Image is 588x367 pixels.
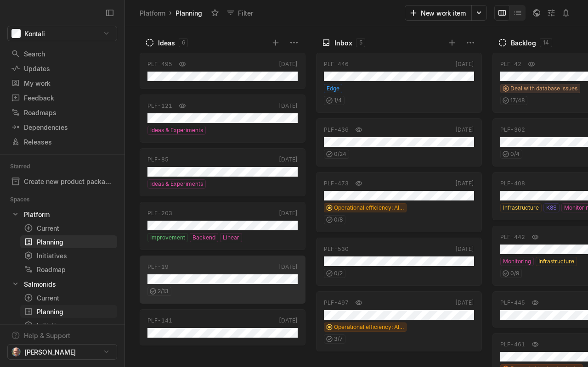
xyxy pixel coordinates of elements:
div: board and list toggle [494,5,526,21]
div: Current [24,223,113,233]
div: Current [24,293,113,303]
div: 6 [179,38,188,47]
span: 0 / 8 [334,216,343,224]
a: PLF-497[DATE]Operational efficiency: AI drafts3/7 [316,291,482,351]
div: grid [140,50,310,367]
div: PLF-85 [147,156,169,164]
button: Filter [222,6,259,20]
a: PLF-85[DATE]Ideas & Experiments [140,148,305,196]
div: Initiatives [24,321,113,330]
div: PLF-436[DATE]0/24 [316,116,482,169]
a: PLF-141[DATE] [140,309,305,345]
div: Dependencies [11,122,113,132]
span: Improvement [150,234,185,242]
span: Monitoring [503,257,531,266]
div: Platform [24,210,50,219]
div: PLF-42 [500,60,521,68]
div: My work [11,78,113,88]
div: grid [316,50,486,367]
span: Infrastructure [503,204,539,212]
div: [DATE] [455,245,474,253]
div: PLF-497 [324,299,349,307]
div: PLF-19[DATE]2/13 [140,253,305,306]
div: Roadmap [24,265,113,274]
a: Updates [7,61,117,75]
a: Current [20,291,117,304]
div: Search [11,49,113,59]
div: PLF-473 [324,179,349,188]
a: Salmonids [7,278,117,290]
div: [DATE] [279,60,298,68]
div: [DATE] [279,263,298,271]
a: Roadmaps [7,106,117,119]
div: PLF-141 [147,317,172,325]
a: Releases [7,135,117,149]
span: Deal with database issues [510,84,577,93]
span: 17 / 48 [510,96,525,105]
span: [PERSON_NAME] [24,347,76,357]
div: PLF-497[DATE]Operational efficiency: AI drafts3/7 [316,289,482,354]
div: PLF-495[DATE] [140,50,305,92]
a: Initiatives [20,319,117,332]
a: Initiatives [20,249,117,262]
a: Create new product package: "Edge Shrimp/Vannamei -Trade & Harvest" [7,175,117,188]
a: PLF-530[DATE]0/2 [316,238,482,286]
a: Current [20,222,117,234]
div: [DATE] [455,60,474,68]
div: PLF-530[DATE]0/2 [316,235,482,289]
span: 0 / 9 [510,269,519,278]
button: Kontali [7,26,117,41]
span: Operational efficiency: AI drafts [334,323,404,331]
div: › [169,8,172,17]
span: Infrastructure [538,257,574,266]
a: PLF-446[DATE]Edge1/4 [316,53,482,113]
a: Planning [20,305,117,318]
div: PLF-141[DATE] [140,306,305,348]
span: Linear [223,234,239,242]
div: Help & Support [24,331,70,340]
a: Platform [7,208,117,221]
span: 0 / 4 [510,150,520,158]
div: PLF-442 [500,233,525,241]
div: PLF-446[DATE]Edge1/4 [316,50,482,116]
div: PLF-203 [147,209,172,217]
div: Planning [174,7,204,19]
button: [PERSON_NAME] [7,344,117,360]
div: Roadmaps [11,108,113,117]
img: profile.jpeg [11,347,21,356]
div: PLF-446 [324,60,349,68]
a: Dependencies [7,120,117,134]
div: [DATE] [279,317,298,325]
div: Inbox [334,38,352,48]
div: PLF-362 [500,126,525,134]
div: Starred [10,162,41,171]
div: [DATE] [455,179,474,188]
div: [DATE] [279,156,298,164]
span: Operational efficiency: AI drafts [334,204,404,212]
a: My work [7,76,117,90]
span: 2 / 13 [158,287,169,295]
span: 0 / 2 [334,269,343,278]
a: PLF-436[DATE]0/24 [316,118,482,167]
a: PLF-495[DATE] [140,53,305,89]
span: Kontali [24,29,45,39]
div: PLF-436 [324,126,349,134]
span: 1 / 4 [334,96,342,105]
div: PLF-121[DATE]Ideas & Experiments [140,92,305,145]
div: PLF-121 [147,102,172,110]
div: [DATE] [279,102,298,110]
span: Ideas & Experiments [150,126,203,134]
div: Updates [11,64,113,73]
span: 0 / 24 [334,150,346,158]
div: Spaces [10,195,41,204]
a: PLF-473[DATE]Operational efficiency: AI drafts0/8 [316,172,482,232]
button: New work item [405,5,472,21]
button: Change to mode list_view [510,5,526,21]
span: Backend [192,234,215,242]
div: Ideas [158,38,175,48]
div: [DATE] [455,126,474,134]
div: PLF-203[DATE]ImprovementBackendLinear [140,199,305,253]
div: PLF-445 [500,299,525,307]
